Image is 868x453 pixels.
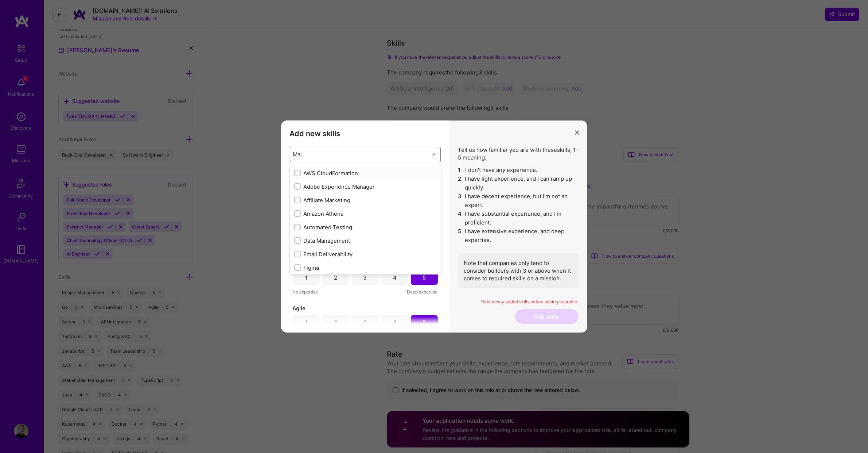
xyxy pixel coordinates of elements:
[281,120,587,333] div: modal
[458,210,579,227] li: I have substantial experience, and I’m proficient.
[334,274,337,281] div: 2
[423,274,426,281] div: 5
[293,288,318,296] span: No expertise
[294,264,436,272] div: Figma
[294,196,436,204] div: Affiliate Marketing
[363,318,367,326] div: 3
[334,318,337,326] div: 2
[458,210,462,227] span: 4
[575,130,579,135] i: icon Close
[458,166,463,174] span: 1
[458,192,462,210] span: 3
[515,309,579,324] button: Add skills
[458,299,579,305] p: Rate newly added skills before saving to profile.
[294,210,436,218] div: Amazon Athena
[393,318,397,326] div: 4
[294,169,436,177] div: AWS CloudFormation
[458,253,579,288] div: Note that companies only tend to consider builders with 3 or above when it comes to required skil...
[294,223,436,231] div: Automated Testing
[305,274,307,281] div: 1
[305,318,307,326] div: 1
[458,227,462,245] span: 5
[393,274,397,281] div: 4
[432,153,436,156] i: icon Chevron
[458,146,579,288] div: Tell us how familiar you are with these skills , 1-5 meaning:
[294,183,436,191] div: Adobe Experience Manager
[293,304,306,312] span: Agile
[458,174,462,192] span: 2
[458,192,579,210] li: I have decent experience, but I'm not an expert.
[458,174,579,192] li: I have light experience, and I can ramp up quickly.
[363,274,367,281] div: 3
[290,129,441,138] h3: Add new skills
[423,318,426,326] div: 5
[294,250,436,258] div: Email Deliverability
[458,166,579,174] li: I don't have any experience.
[458,227,579,245] li: I have extensive experience, and deep expertise.
[294,237,436,245] div: Data Management
[407,288,438,296] span: Deep expertise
